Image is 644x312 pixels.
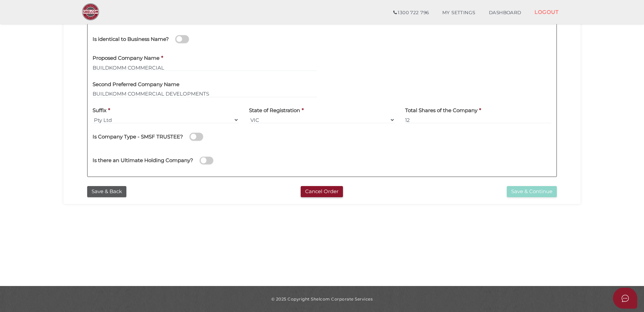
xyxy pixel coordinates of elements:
h4: State of Registration [249,108,300,113]
a: MY SETTINGS [436,6,482,20]
h4: Suffix [93,108,106,113]
button: Cancel Order [301,186,343,197]
button: Open asap [613,288,637,309]
h4: Is Company Type - SMSF TRUSTEE? [93,134,183,140]
a: 1300 722 796 [387,6,436,20]
button: Save & Back [87,186,126,197]
a: LOGOUT [528,5,565,19]
h4: Second Preferred Company Name [93,82,179,87]
button: Save & Continue [507,186,557,197]
h4: Is there an Ultimate Holding Company? [93,158,193,163]
a: DASHBOARD [482,6,528,20]
h4: Total Shares of the Company [405,108,477,113]
h4: Proposed Company Name [93,55,159,61]
h4: Is identical to Business Name? [93,36,169,42]
div: © 2025 Copyright Shelcom Corporate Services [69,296,575,302]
